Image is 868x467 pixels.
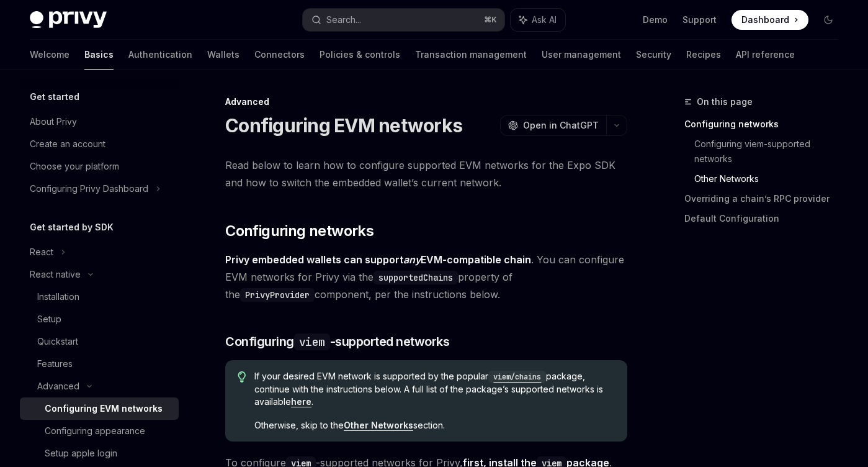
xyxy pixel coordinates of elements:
[643,14,668,26] a: Demo
[732,10,808,30] a: Dashboard
[532,14,557,26] span: Ask AI
[30,40,69,70] a: Welcome
[240,288,315,302] code: PrivyProvider
[303,9,505,31] button: Search...⌘K
[20,353,179,375] a: Features
[697,94,753,109] span: On this page
[488,371,546,383] code: viem/chains
[30,267,81,282] div: React native
[30,220,114,235] h5: Get started by SDK
[20,308,179,330] a: Setup
[20,155,179,178] a: Choose your platform
[684,114,848,134] a: Configuring networks
[30,114,77,129] div: About Privy
[30,89,79,104] h5: Get started
[326,12,361,27] div: Search...
[686,40,721,70] a: Recipes
[37,379,79,394] div: Advanced
[45,401,163,416] div: Configuring EVM networks
[484,15,497,25] span: ⌘ K
[403,253,421,266] em: any
[636,40,671,70] a: Security
[238,371,246,383] svg: Tip
[30,245,53,260] div: React
[20,442,179,465] a: Setup apple login
[20,133,179,155] a: Create an account
[128,40,192,70] a: Authentication
[225,96,627,108] div: Advanced
[45,446,117,461] div: Setup apple login
[20,397,179,420] a: Configuring EVM networks
[225,253,531,266] strong: Privy embedded wallets can support EVM-compatible chain
[225,221,374,241] span: Configuring networks
[500,115,606,136] button: Open in ChatGPT
[344,420,413,431] a: Other Networks
[523,119,599,132] span: Open in ChatGPT
[694,169,848,189] a: Other Networks
[207,40,239,70] a: Wallets
[488,371,546,381] a: viem/chains
[20,286,179,308] a: Installation
[225,333,449,350] span: Configuring -supported networks
[254,370,615,408] span: If your desired EVM network is supported by the popular package, continue with the instructions b...
[374,271,458,284] code: supportedChains
[344,420,413,430] strong: Other Networks
[294,333,330,350] code: viem
[30,159,119,174] div: Choose your platform
[291,396,311,407] a: here
[254,40,305,70] a: Connectors
[37,289,79,304] div: Installation
[225,114,462,137] h1: Configuring EVM networks
[684,189,848,209] a: Overriding a chain’s RPC provider
[741,14,789,26] span: Dashboard
[542,40,621,70] a: User management
[37,356,73,371] div: Features
[254,419,615,432] span: Otherwise, skip to the section.
[818,10,838,30] button: Toggle dark mode
[20,330,179,353] a: Quickstart
[736,40,795,70] a: API reference
[20,420,179,442] a: Configuring appearance
[37,312,61,327] div: Setup
[694,134,848,169] a: Configuring viem-supported networks
[225,251,627,303] span: . You can configure EVM networks for Privy via the property of the component, per the instruction...
[682,14,717,26] a: Support
[225,156,627,191] span: Read below to learn how to configure supported EVM networks for the Expo SDK and how to switch th...
[45,424,145,438] div: Configuring appearance
[30,137,105,152] div: Create an account
[320,40,400,70] a: Policies & controls
[37,334,78,349] div: Quickstart
[511,9,565,31] button: Ask AI
[84,40,114,70] a: Basics
[20,111,179,133] a: About Privy
[30,11,107,29] img: dark logo
[415,40,527,70] a: Transaction management
[30,181,148,196] div: Configuring Privy Dashboard
[684,209,848,229] a: Default Configuration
